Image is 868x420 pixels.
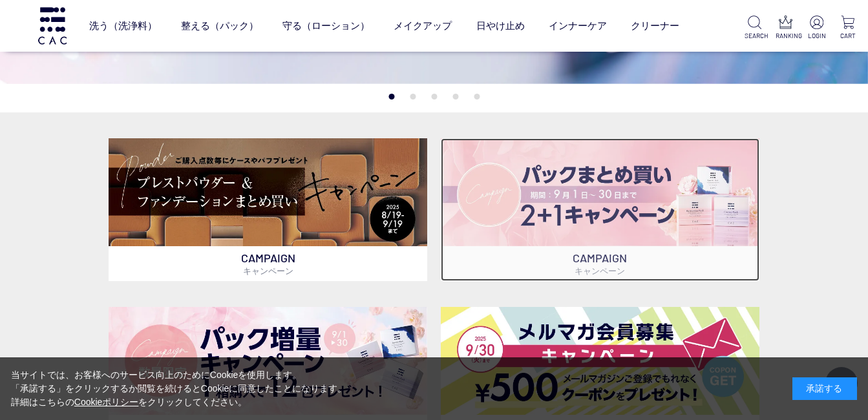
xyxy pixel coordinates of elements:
a: Cookieポリシー [74,397,139,407]
img: ベースメイクキャンペーン [109,138,428,246]
a: CART [838,16,858,41]
a: 洗う（洗浄料） [89,8,157,43]
img: logo [36,7,69,44]
a: ベースメイクキャンペーン ベースメイクキャンペーン CAMPAIGNキャンペーン [109,138,428,281]
button: 2 of 5 [410,94,416,100]
button: 3 of 5 [431,94,437,100]
a: メイクアップ [394,8,452,43]
a: LOGIN [807,16,827,41]
a: 守る（ローション） [282,8,370,43]
a: 整える（パック） [181,8,259,43]
p: LOGIN [807,31,827,41]
img: パック増量キャンペーン [109,307,428,415]
a: 日やけ止め [476,8,525,43]
a: インナーケア [549,8,607,43]
img: メルマガ会員募集 [441,307,760,415]
button: 4 of 5 [452,94,458,100]
button: 5 of 5 [474,94,480,100]
p: SEARCH [745,31,765,41]
a: SEARCH [745,16,765,41]
div: 当サイトでは、お客様へのサービス向上のためにCookieを使用します。 「承諾する」をクリックするか閲覧を続けるとCookieに同意したことになります。 詳細はこちらの をクリックしてください。 [11,368,347,409]
a: パックキャンペーン2+1 パックキャンペーン2+1 CAMPAIGNキャンペーン [441,138,760,281]
a: クリーナー [631,8,679,43]
span: キャンペーン [243,266,293,276]
div: 承諾する [792,377,857,400]
p: CAMPAIGN [441,246,760,281]
button: 1 of 5 [388,94,394,100]
p: RANKING [776,31,796,41]
p: CART [838,31,858,41]
a: RANKING [776,16,796,41]
span: キャンペーン [575,266,625,276]
img: パックキャンペーン2+1 [441,138,760,246]
p: CAMPAIGN [109,246,428,281]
